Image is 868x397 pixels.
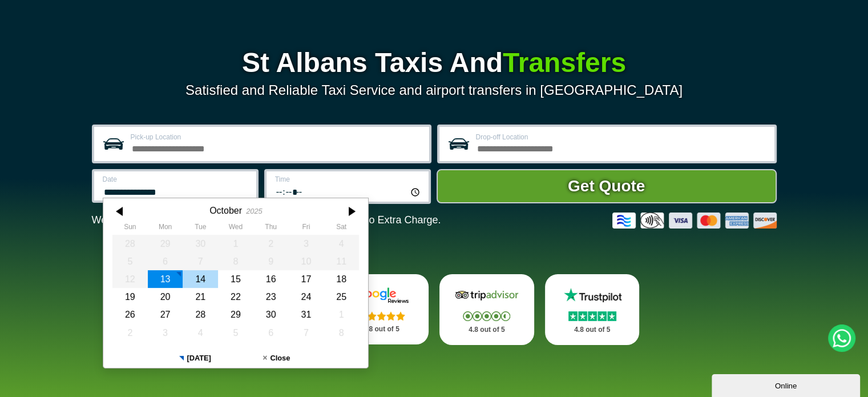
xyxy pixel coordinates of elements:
[358,311,405,320] img: Stars
[324,270,359,288] div: 18 October 2025
[147,324,183,342] div: 03 November 2025
[324,324,359,342] div: 08 November 2025
[253,223,288,234] th: Thursday
[218,252,253,270] div: 08 October 2025
[183,288,218,306] div: 21 October 2025
[246,207,262,215] div: 2025
[253,270,288,288] div: 16 October 2025
[253,235,288,252] div: 02 October 2025
[452,323,522,337] p: 4.8 out of 5
[453,287,521,304] img: Tripadvisor
[545,274,640,345] a: Trustpilot Stars 4.8 out of 5
[324,288,359,306] div: 25 October 2025
[612,212,777,228] img: Credit And Debit Cards
[310,214,441,226] span: The Car at No Extra Charge.
[288,252,324,270] div: 10 October 2025
[131,134,422,141] label: Pick-up Location
[324,252,359,270] div: 11 October 2025
[147,235,183,252] div: 29 September 2025
[112,306,148,323] div: 26 October 2025
[183,306,218,323] div: 28 October 2025
[439,274,534,345] a: Tripadvisor Stars 4.8 out of 5
[324,306,359,323] div: 01 November 2025
[209,205,242,216] div: October
[288,270,324,288] div: 17 October 2025
[112,324,148,342] div: 02 November 2025
[218,223,253,234] th: Wednesday
[92,49,777,77] h1: St Albans Taxis And
[218,235,253,252] div: 01 October 2025
[324,235,359,252] div: 04 October 2025
[347,287,415,304] img: Google
[288,223,324,234] th: Friday
[92,214,441,226] p: We Now Accept Card & Contactless Payment In
[253,306,288,323] div: 30 October 2025
[147,306,183,323] div: 27 October 2025
[218,270,253,288] div: 15 October 2025
[147,288,183,306] div: 20 October 2025
[324,223,359,234] th: Saturday
[288,324,324,342] div: 07 November 2025
[236,348,317,368] button: Close
[568,311,616,321] img: Stars
[288,306,324,323] div: 31 October 2025
[253,252,288,270] div: 09 October 2025
[463,311,510,321] img: Stars
[334,274,429,344] a: Google Stars 4.8 out of 5
[103,176,249,183] label: Date
[288,288,324,306] div: 24 October 2025
[218,306,253,323] div: 29 October 2025
[218,324,253,342] div: 05 November 2025
[112,235,148,252] div: 28 September 2025
[147,270,183,288] div: 13 October 2025
[112,252,148,270] div: 05 October 2025
[253,324,288,342] div: 06 November 2025
[154,348,236,368] button: [DATE]
[712,372,862,397] iframe: chat widget
[558,323,627,337] p: 4.8 out of 5
[147,252,183,270] div: 06 October 2025
[558,287,627,304] img: Trustpilot
[112,288,148,306] div: 19 October 2025
[346,322,416,336] p: 4.8 out of 5
[218,288,253,306] div: 22 October 2025
[92,82,777,98] p: Satisfied and Reliable Taxi Service and airport transfers in [GEOGRAPHIC_DATA]
[183,235,218,252] div: 30 September 2025
[275,176,422,183] label: Time
[112,223,148,234] th: Sunday
[112,270,148,288] div: 12 October 2025
[183,270,218,288] div: 14 October 2025
[183,223,218,234] th: Tuesday
[183,324,218,342] div: 04 November 2025
[437,169,777,203] button: Get Quote
[147,223,183,234] th: Monday
[183,252,218,270] div: 07 October 2025
[288,235,324,252] div: 03 October 2025
[503,47,626,78] span: Transfers
[476,134,768,141] label: Drop-off Location
[253,288,288,306] div: 23 October 2025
